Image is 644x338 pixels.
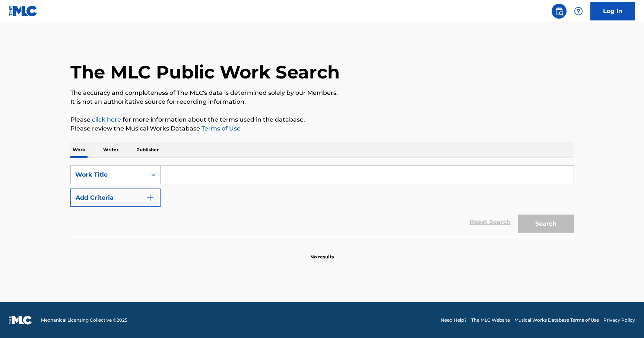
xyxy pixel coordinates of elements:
[590,2,635,20] a: Log In
[75,170,142,179] div: Work Title
[92,116,121,123] a: click here
[41,317,127,323] span: Mechanical Licensing Collective © 2025
[70,142,88,158] p: Work
[70,124,574,133] p: Please review the Musical Works Database
[9,6,38,16] img: MLC Logo
[441,317,467,323] a: Need Help?
[146,193,155,202] img: 9d2ae6d4665cec9f34b9.svg
[101,142,121,158] p: Writer
[607,302,644,338] iframe: Chat Widget
[555,7,564,16] img: search
[70,189,161,207] button: Add Criteria
[552,4,567,19] a: Public Search
[70,97,574,106] p: It is not an authoritative source for recording information.
[70,61,340,83] h1: The MLC Public Work Search
[134,142,161,158] p: Publisher
[571,4,586,19] div: Help
[200,125,241,132] a: Terms of Use
[9,316,32,325] img: logo
[574,7,583,16] img: help
[514,317,599,323] a: Musical Works Database Terms of Use
[70,88,574,97] p: The accuracy and completeness of The MLC's data is determined solely by our Members.
[310,245,334,260] p: No results
[70,165,574,237] form: Search Form
[603,317,635,323] a: Privacy Policy
[70,115,574,124] p: Please for more information about the terms used in the database.
[471,317,510,323] a: The MLC Website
